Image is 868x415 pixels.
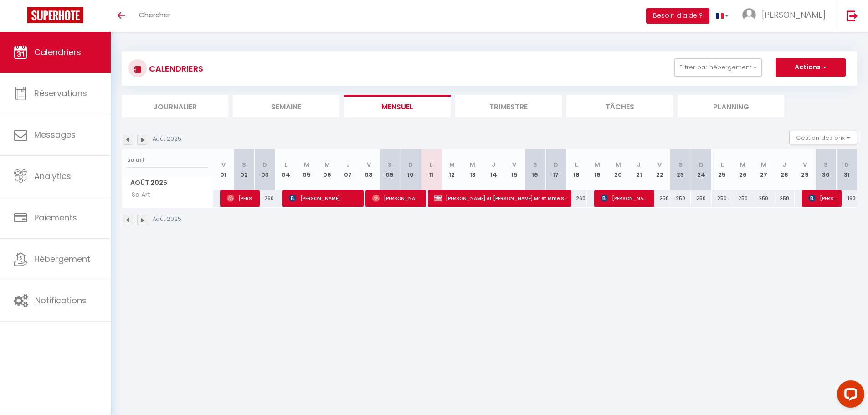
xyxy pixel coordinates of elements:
th: 20 [608,149,629,190]
iframe: LiveChat chat widget [830,377,868,415]
th: 18 [566,149,587,190]
abbr: S [388,160,392,169]
span: [PERSON_NAME] [227,190,255,207]
span: Messages [34,129,76,140]
th: 15 [504,149,525,190]
abbr: M [616,160,621,169]
input: Rechercher un logement... [127,152,208,168]
th: 12 [442,149,462,190]
div: 260 [255,190,276,207]
li: Journalier [122,95,228,117]
span: [PERSON_NAME] [372,190,421,207]
th: 16 [524,149,545,190]
th: 27 [753,149,774,190]
th: 25 [712,149,733,190]
th: 09 [379,149,400,190]
span: [PERSON_NAME] [762,9,826,20]
abbr: J [492,160,495,169]
abbr: D [699,160,704,169]
div: 250 [774,190,795,207]
span: Calendriers [34,46,81,58]
abbr: L [284,160,287,169]
th: 14 [483,149,504,190]
div: 193 [836,190,857,207]
div: 250 [691,190,712,207]
th: 23 [670,149,691,190]
img: logout [847,10,858,21]
span: [PERSON_NAME] et [PERSON_NAME] Mr et Mme Spaedig [434,190,567,207]
abbr: V [803,160,807,169]
span: Chercher [139,10,170,20]
th: 13 [462,149,483,190]
th: 17 [545,149,566,190]
span: [PERSON_NAME] [808,190,836,207]
span: Notifications [35,295,87,306]
th: 26 [732,149,753,190]
p: Août 2025 [153,135,181,143]
abbr: L [430,160,432,169]
span: So Art [123,190,158,200]
div: 250 [732,190,753,207]
abbr: V [657,160,662,169]
span: Août 2025 [122,176,213,190]
th: 29 [795,149,816,190]
div: 250 [712,190,733,207]
abbr: S [824,160,828,169]
th: 11 [421,149,442,190]
div: 250 [753,190,774,207]
abbr: D [844,160,849,169]
abbr: S [242,160,246,169]
abbr: M [470,160,475,169]
button: Gestion des prix [789,131,857,144]
th: 31 [836,149,857,190]
span: Hébergement [34,253,90,265]
th: 07 [338,149,359,190]
th: 19 [587,149,608,190]
li: Tâches [566,95,673,117]
li: Mensuel [344,95,451,117]
span: [PERSON_NAME] [601,190,649,207]
th: 24 [691,149,712,190]
button: Besoin d'aide ? [646,8,709,24]
span: Analytics [34,170,71,182]
abbr: V [512,160,516,169]
abbr: D [408,160,413,169]
th: 01 [213,149,234,190]
th: 04 [275,149,296,190]
abbr: L [721,160,724,169]
th: 02 [234,149,255,190]
span: Réservations [34,87,87,99]
th: 08 [359,149,380,190]
abbr: M [761,160,766,169]
th: 06 [317,149,338,190]
abbr: J [346,160,350,169]
th: 21 [628,149,649,190]
th: 05 [296,149,317,190]
span: [PERSON_NAME] [289,190,359,207]
abbr: M [324,160,330,169]
li: Semaine [233,95,339,117]
li: Planning [678,95,784,117]
div: 260 [566,190,587,207]
th: 03 [255,149,276,190]
button: Filtrer par hébergement [674,58,762,77]
abbr: V [367,160,371,169]
abbr: M [304,160,309,169]
button: Actions [776,58,846,77]
abbr: M [740,160,745,169]
abbr: V [221,160,226,169]
img: ... [742,8,756,22]
abbr: M [595,160,600,169]
abbr: D [554,160,558,169]
abbr: J [782,160,786,169]
p: Août 2025 [153,215,181,224]
th: 22 [649,149,670,190]
th: 30 [816,149,837,190]
abbr: S [678,160,683,169]
div: 250 [670,190,691,207]
th: 10 [400,149,421,190]
span: Paiements [34,212,77,223]
th: 28 [774,149,795,190]
abbr: S [533,160,537,169]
